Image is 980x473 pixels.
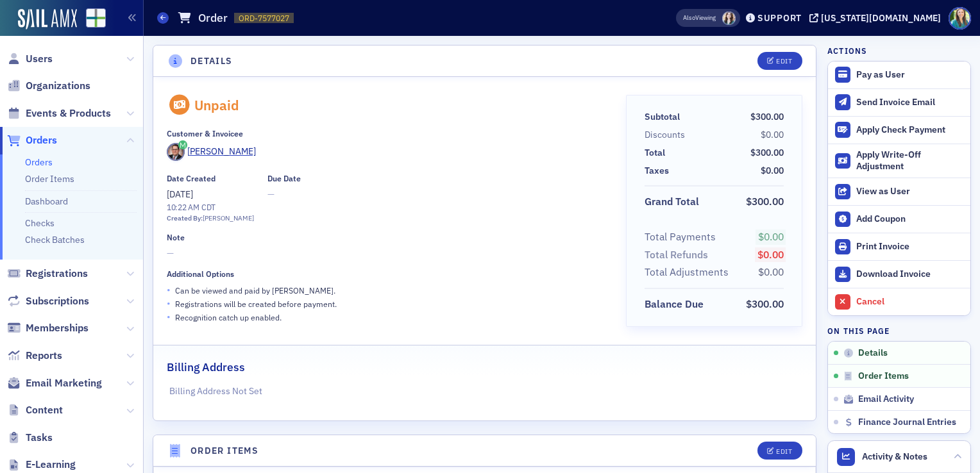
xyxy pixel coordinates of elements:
a: Dashboard [25,195,68,207]
button: Pay as User [828,62,970,88]
button: Edit [757,52,802,70]
div: Print Invoice [856,241,964,253]
button: View as User [828,178,970,205]
span: Registrations [26,267,88,281]
a: Print Invoice [828,233,970,260]
span: Content [26,403,63,417]
div: Apply Check Payment [856,124,964,136]
h4: Details [190,54,233,68]
span: Sarah Lowery [722,12,736,25]
div: Note [167,233,185,242]
h2: Billing Address [167,359,245,376]
span: Users [26,52,53,66]
div: Total Payments [645,229,716,245]
div: Additional Options [167,269,234,279]
span: Finance Journal Entries [858,417,956,428]
p: Billing Address Not Set [169,385,800,398]
div: Unpaid [194,97,239,113]
span: $300.00 [746,297,784,310]
div: Edit [776,58,792,65]
h1: Order [198,10,228,26]
span: Memberships [26,321,89,335]
img: SailAMX [18,9,77,29]
a: Checks [25,217,55,229]
span: Order Items [858,370,909,382]
span: $300.00 [750,147,784,158]
span: $0.00 [761,165,784,176]
span: • [167,310,171,324]
span: Organizations [26,79,90,93]
span: Subtotal [645,110,684,124]
a: Order Items [25,173,74,185]
a: Tasks [7,431,53,445]
span: Tasks [26,431,53,445]
span: • [167,283,171,297]
div: [US_STATE][DOMAIN_NAME] [821,12,941,24]
h4: Actions [827,45,867,56]
div: Edit [776,448,792,455]
button: Edit [757,442,802,460]
span: $0.00 [758,230,784,243]
button: Apply Check Payment [828,116,970,144]
div: Customer & Invoicee [167,129,243,138]
span: Total Refunds [645,247,713,263]
div: Total Refunds [645,247,708,263]
a: [PERSON_NAME] [167,143,256,161]
span: Discounts [645,128,689,142]
a: Organizations [7,79,90,93]
button: Add Coupon [828,205,970,233]
span: Viewing [683,13,716,22]
img: SailAMX [86,8,106,28]
h4: Order Items [190,444,258,458]
div: Taxes [645,164,669,178]
div: Grand Total [645,194,699,210]
span: $0.00 [761,129,784,140]
a: Events & Products [7,106,111,120]
a: Email Marketing [7,376,102,390]
a: Memberships [7,321,89,335]
span: Events & Products [26,106,111,120]
p: Recognition catch up enabled. [175,311,282,323]
div: Send Invoice Email [856,97,964,108]
p: Can be viewed and paid by [PERSON_NAME] . [175,285,335,296]
span: Total Payments [645,229,720,245]
span: [DATE] [167,188,193,200]
span: — [167,247,608,260]
h4: On this page [827,325,971,336]
a: Orders [7,133,57,147]
div: Add Coupon [856,213,964,225]
button: Apply Write-Off Adjustment [828,144,970,178]
a: Download Invoice [828,260,970,288]
span: Taxes [645,164,673,178]
div: Balance Due [645,297,704,312]
span: ORD-7577027 [239,13,289,24]
div: Total Adjustments [645,265,729,280]
div: View as User [856,186,964,197]
span: Profile [949,7,971,29]
span: $0.00 [757,248,784,261]
a: Registrations [7,267,88,281]
div: Subtotal [645,110,680,124]
div: Total [645,146,665,160]
span: Total [645,146,670,160]
div: Apply Write-Off Adjustment [856,149,964,172]
span: Activity & Notes [862,450,927,463]
div: Date Created [167,174,215,183]
a: Reports [7,349,62,363]
div: Cancel [856,296,964,308]
span: Email Marketing [26,376,102,390]
span: Grand Total [645,194,704,210]
button: [US_STATE][DOMAIN_NAME] [809,13,945,22]
span: Balance Due [645,297,708,312]
span: CDT [199,202,216,212]
span: E-Learning [26,458,76,472]
span: — [267,188,301,201]
span: • [167,297,171,310]
time: 10:22 AM [167,202,199,212]
div: Also [683,13,695,22]
span: $300.00 [746,195,784,208]
div: Due Date [267,174,301,183]
button: Send Invoice Email [828,88,970,116]
a: Content [7,403,63,417]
